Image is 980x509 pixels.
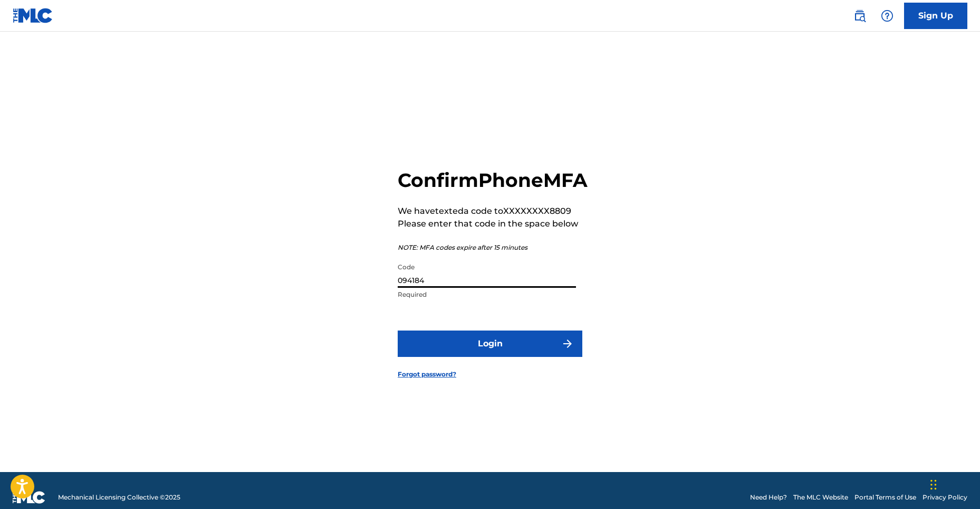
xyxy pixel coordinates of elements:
[930,469,937,501] div: Drag
[927,458,980,509] iframe: Chat Widget
[58,493,180,502] span: Mechanical Licensing Collective © 2025
[398,205,588,218] p: We have texted a code to XXXXXXXX8809
[398,290,576,299] p: Required
[854,493,916,502] a: Portal Terms of Use
[398,370,456,379] a: Forgot password?
[561,337,574,350] img: f7272a7cc735f4ea7f67.svg
[398,243,588,252] p: NOTE: MFA codes expire after 15 minutes
[398,218,588,230] p: Please enter that code in the space below
[398,168,588,192] h2: Confirm Phone MFA
[877,5,898,26] div: Help
[849,5,870,26] a: Public Search
[793,493,848,502] a: The MLC Website
[13,491,45,504] img: logo
[750,493,787,502] a: Need Help?
[398,331,582,357] button: Login
[13,8,53,23] img: MLC Logo
[904,3,967,29] a: Sign Up
[923,493,967,502] a: Privacy Policy
[881,10,893,22] img: help
[853,10,866,22] img: search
